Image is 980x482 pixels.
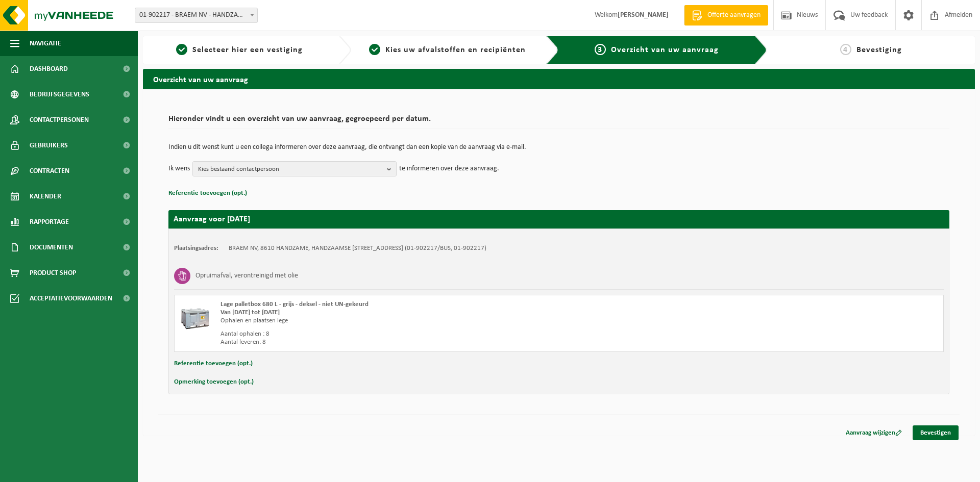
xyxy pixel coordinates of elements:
[399,161,499,176] p: te informeren over deze aanvraag.
[840,44,851,55] span: 4
[356,44,539,56] a: 2Kies uw afvalstoffen en recipiënten
[176,44,187,55] span: 1
[220,338,600,346] div: Aantal leveren: 8
[220,317,600,325] div: Ophalen en plaatsen lege
[838,425,910,440] a: Aanvraag wijzigen
[705,10,763,20] span: Offerte aanvragen
[30,286,112,311] span: Acceptatievoorwaarden
[220,330,600,338] div: Aantal ophalen : 8
[192,46,303,54] span: Selecteer hier een vestiging
[30,31,61,56] span: Navigatie
[913,425,959,440] a: Bevestigen
[30,184,61,209] span: Kalender
[30,235,73,260] span: Documenten
[30,158,69,184] span: Contracten
[856,46,902,54] span: Bevestiging
[618,11,669,19] strong: [PERSON_NAME]
[168,144,949,151] p: Indien u dit wenst kunt u een collega informeren over deze aanvraag, die ontvangt dan een kopie v...
[30,260,76,286] span: Product Shop
[369,44,380,55] span: 2
[180,300,210,331] img: PB-LB-0680-HPE-GY-11.png
[174,215,250,223] strong: Aanvraag voor [DATE]
[143,69,975,89] h2: Overzicht van uw aanvraag
[220,309,280,316] strong: Van [DATE] tot [DATE]
[148,44,331,56] a: 1Selecteer hier een vestiging
[30,82,89,107] span: Bedrijfsgegevens
[30,133,68,158] span: Gebruikers
[30,209,69,235] span: Rapportage
[174,245,218,251] strong: Plaatsingsadres:
[30,56,68,82] span: Dashboard
[168,187,247,200] button: Referentie toevoegen (opt.)
[595,44,606,55] span: 3
[168,161,190,176] p: Ik wens
[195,268,298,284] h3: Opruimafval, verontreinigd met olie
[198,162,383,177] span: Kies bestaand contactpersoon
[135,8,258,23] span: 01-902217 - BRAEM NV - HANDZAME
[30,107,89,133] span: Contactpersonen
[220,301,369,308] span: Lage palletbox 680 L - grijs - deksel - niet UN-gekeurd
[229,244,486,252] td: BRAEM NV, 8610 HANDZAME, HANDZAAMSE [STREET_ADDRESS] (01-902217/BUS, 01-902217)
[135,8,257,22] span: 01-902217 - BRAEM NV - HANDZAME
[174,375,254,389] button: Opmerking toevoegen (opt.)
[611,46,719,54] span: Overzicht van uw aanvraag
[174,357,253,370] button: Referentie toevoegen (opt.)
[168,115,949,129] h2: Hieronder vindt u een overzicht van uw aanvraag, gegroepeerd per datum.
[385,46,526,54] span: Kies uw afvalstoffen en recipiënten
[684,5,768,26] a: Offerte aanvragen
[192,161,397,176] button: Kies bestaand contactpersoon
